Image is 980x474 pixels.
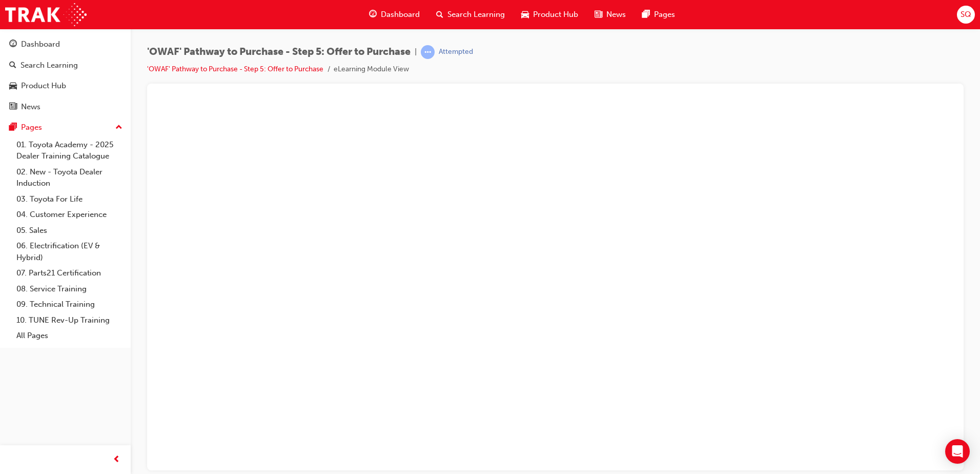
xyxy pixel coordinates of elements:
[21,101,40,113] div: News
[447,9,505,21] span: Search Learning
[361,4,428,25] a: guage-iconDashboard
[21,80,66,92] div: Product Hub
[9,103,17,112] span: news-icon
[12,137,127,164] a: 01. Toyota Academy - 2025 Dealer Training Catalogue
[12,191,127,207] a: 03. Toyota For Life
[369,8,377,21] span: guage-icon
[12,164,127,191] a: 02. New - Toyota Dealer Induction
[595,8,602,21] span: news-icon
[4,97,127,116] a: News
[428,4,513,25] a: search-iconSearch Learning
[115,121,122,134] span: up-icon
[439,47,473,57] div: Attempted
[21,60,78,71] div: Search Learning
[113,453,120,466] span: prev-icon
[961,9,971,21] span: SQ
[9,40,17,49] span: guage-icon
[147,65,323,73] a: 'OWAF' Pathway to Purchase - Step 5: Offer to Purchase
[12,238,127,265] a: 06. Electrification (EV & Hybrid)
[654,9,675,21] span: Pages
[586,4,634,25] a: news-iconNews
[521,8,529,21] span: car-icon
[12,223,127,239] a: 05. Sales
[4,118,127,137] button: Pages
[12,297,127,312] a: 09. Technical Training
[12,312,127,328] a: 10. TUNE Rev-Up Training
[9,61,16,70] span: search-icon
[634,4,683,25] a: pages-iconPages
[21,122,42,133] div: Pages
[4,33,127,118] button: DashboardSearch LearningProduct HubNews
[147,46,411,58] span: 'OWAF' Pathway to Purchase - Step 5: Offer to Purchase
[4,35,127,54] a: Dashboard
[957,6,975,24] button: SQ
[945,439,970,464] div: Open Intercom Messenger
[12,207,127,223] a: 04. Customer Experience
[21,38,60,50] div: Dashboard
[606,9,626,21] span: News
[12,265,127,281] a: 07. Parts21 Certification
[421,45,435,59] span: learningRecordVerb_ATTEMPT-icon
[5,3,87,26] img: Trak
[436,8,443,21] span: search-icon
[4,76,127,95] a: Product Hub
[415,46,417,58] span: |
[513,4,586,25] a: car-iconProduct Hub
[334,64,409,75] li: eLearning Module View
[642,8,650,21] span: pages-icon
[4,56,127,75] a: Search Learning
[9,82,17,91] span: car-icon
[533,9,578,21] span: Product Hub
[381,9,420,21] span: Dashboard
[12,328,127,344] a: All Pages
[9,123,17,132] span: pages-icon
[12,281,127,297] a: 08. Service Training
